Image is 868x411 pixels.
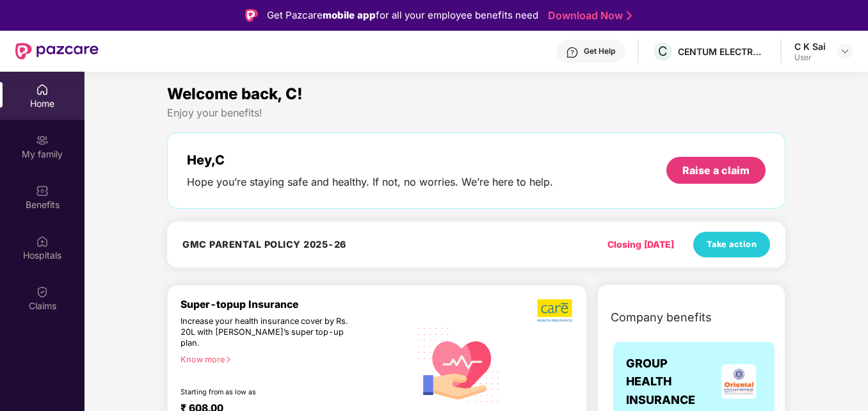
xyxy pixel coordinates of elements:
strong: mobile app [323,9,376,21]
div: User [794,52,826,63]
div: Closing [DATE] [607,238,674,252]
div: CENTUM ELECTRONICS LIMITED [678,45,768,58]
img: Logo [245,9,258,22]
div: Super-topup Insurance [181,298,410,310]
img: svg+xml;base64,PHN2ZyBpZD0iQmVuZWZpdHMiIHhtbG5zPSJodHRwOi8vd3d3LnczLm9yZy8yMDAwL3N2ZyIgd2lkdGg9Ij... [36,184,49,197]
img: b5dec4f62d2307b9de63beb79f102df3.png [537,298,574,323]
span: C [658,44,668,59]
div: Raise a claim [682,163,750,177]
img: svg+xml;base64,PHN2ZyBpZD0iQ2xhaW0iIHhtbG5zPSJodHRwOi8vd3d3LnczLm9yZy8yMDAwL3N2ZyIgd2lkdGg9IjIwIi... [36,286,49,298]
div: Increase your health insurance cover by Rs. 20L with [PERSON_NAME]’s super top-up plan. [181,316,355,349]
img: svg+xml;base64,PHN2ZyB3aWR0aD0iMjAiIGhlaWdodD0iMjAiIHZpZXdCb3g9IjAgMCAyMCAyMCIgZmlsbD0ibm9uZSIgeG... [36,134,49,147]
span: Company benefits [611,309,712,326]
span: right [225,356,232,363]
img: svg+xml;base64,PHN2ZyBpZD0iRHJvcGRvd24tMzJ4MzIiIHhtbG5zPSJodHRwOi8vd3d3LnczLm9yZy8yMDAwL3N2ZyIgd2... [840,46,850,56]
img: svg+xml;base64,PHN2ZyBpZD0iSG9tZSIgeG1sbnM9Imh0dHA6Ly93d3cudzMub3JnLzIwMDAvc3ZnIiB3aWR0aD0iMjAiIG... [36,83,49,96]
span: Welcome back, C! [167,85,303,103]
img: Stroke [627,9,632,22]
button: Take action [693,232,770,257]
img: svg+xml;base64,PHN2ZyBpZD0iSG9zcGl0YWxzIiB4bWxucz0iaHR0cDovL3d3dy53My5vcmcvMjAwMC9zdmciIHdpZHRoPS... [36,235,49,248]
img: svg+xml;base64,PHN2ZyBpZD0iSGVscC0zMngzMiIgeG1sbnM9Imh0dHA6Ly93d3cudzMub3JnLzIwMDAvc3ZnIiB3aWR0aD... [566,46,579,59]
div: Get Pazcare for all your employee benefits need [267,8,538,23]
div: C K Sai [794,40,826,52]
div: Get Help [584,46,615,56]
div: Starting from as low as [181,388,355,397]
div: Hey, C [187,152,553,168]
a: Download Now [548,9,628,22]
span: GROUP HEALTH INSURANCE [626,355,716,409]
img: New Pazcare Logo [15,43,99,60]
img: insurerLogo [721,364,756,399]
div: Enjoy your benefits! [167,106,785,120]
span: Take action [707,238,757,251]
h4: GMC PARENTAL POLICY 2025-26 [182,238,346,251]
div: Know more [181,355,402,364]
div: Hope you’re staying safe and healthy. If not, no worries. We’re here to help. [187,175,553,189]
